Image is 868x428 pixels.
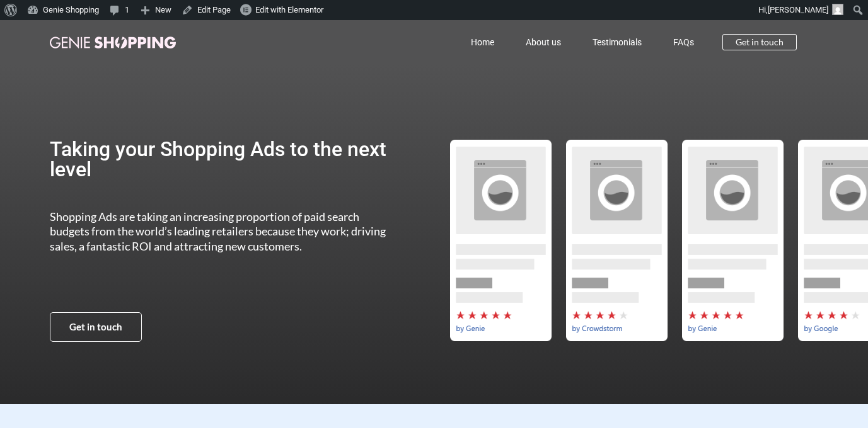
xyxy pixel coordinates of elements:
[674,140,790,341] div: 3 / 5
[558,140,674,341] div: by-crowdstorm
[443,140,558,341] div: by-genie
[255,5,323,14] span: Edit with Elementor
[455,28,510,57] a: Home
[69,322,122,332] span: Get in touch
[736,38,784,47] span: Get in touch
[510,28,577,57] a: About us
[50,312,142,342] a: Get in touch
[50,139,398,179] h2: Taking your Shopping Ads to the next level
[768,5,828,14] span: [PERSON_NAME]
[577,28,657,57] a: Testimonials
[50,37,176,48] img: genie-shopping-logo
[231,28,710,57] nav: Menu
[674,140,790,341] div: by-genie
[558,140,674,341] div: 2 / 5
[50,210,386,253] span: Shopping Ads are taking an increasing proportion of paid search budgets from the world’s leading ...
[657,28,710,57] a: FAQs
[443,140,558,341] div: 1 / 5
[722,34,797,50] a: Get in touch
